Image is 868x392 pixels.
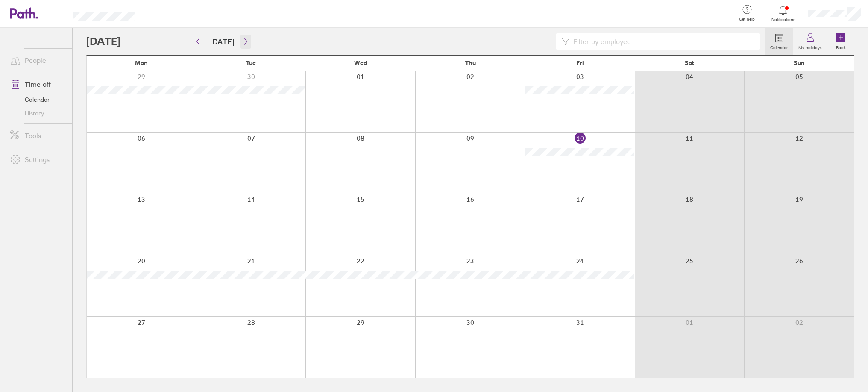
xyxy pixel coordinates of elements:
[827,28,854,55] a: Book
[246,59,256,66] span: Tue
[769,17,797,22] span: Notifications
[765,28,793,55] a: Calendar
[793,28,827,55] a: My holidays
[3,93,72,106] a: Calendar
[3,52,72,69] a: People
[135,59,148,66] span: Mon
[3,127,72,144] a: Tools
[733,17,761,22] span: Get help
[570,33,755,50] input: Filter by employee
[685,59,694,66] span: Sat
[3,106,72,120] a: History
[794,59,805,66] span: Sun
[465,59,476,66] span: Thu
[3,76,72,93] a: Time off
[203,35,241,49] button: [DATE]
[3,151,72,168] a: Settings
[769,4,797,22] a: Notifications
[576,59,584,66] span: Fri
[831,43,851,50] label: Book
[765,43,793,50] label: Calendar
[354,59,367,66] span: Wed
[793,43,827,50] label: My holidays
